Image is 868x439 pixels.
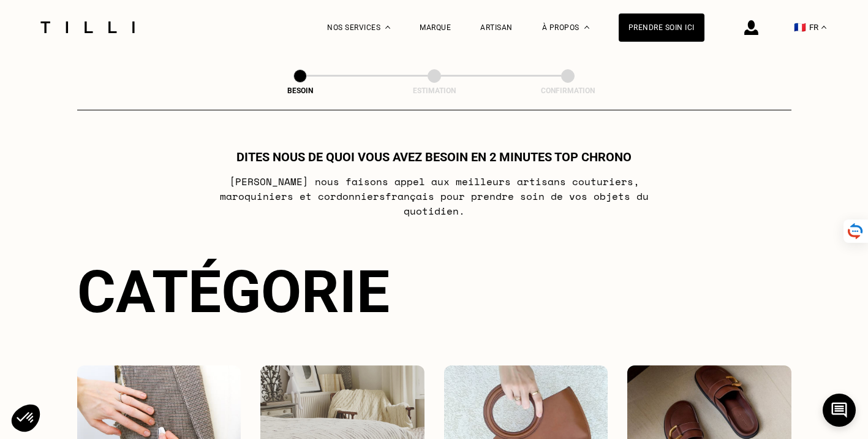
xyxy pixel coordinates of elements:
a: Marque [420,23,451,32]
div: Besoin [239,86,361,95]
img: Menu déroulant à propos [584,26,589,29]
div: Catégorie [77,258,791,326]
img: Logo du service de couturière Tilli [36,21,139,33]
h1: Dites nous de quoi vous avez besoin en 2 minutes top chrono [236,150,632,164]
a: Prendre soin ici [619,13,704,42]
img: menu déroulant [821,26,826,29]
p: [PERSON_NAME] nous faisons appel aux meilleurs artisans couturiers , maroquiniers et cordonniers ... [191,174,677,218]
img: icône connexion [744,20,758,35]
img: Menu déroulant [385,26,390,29]
div: Estimation [373,86,496,95]
a: Artisan [480,23,513,32]
span: 🇫🇷 [794,21,806,33]
div: Confirmation [507,86,629,95]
